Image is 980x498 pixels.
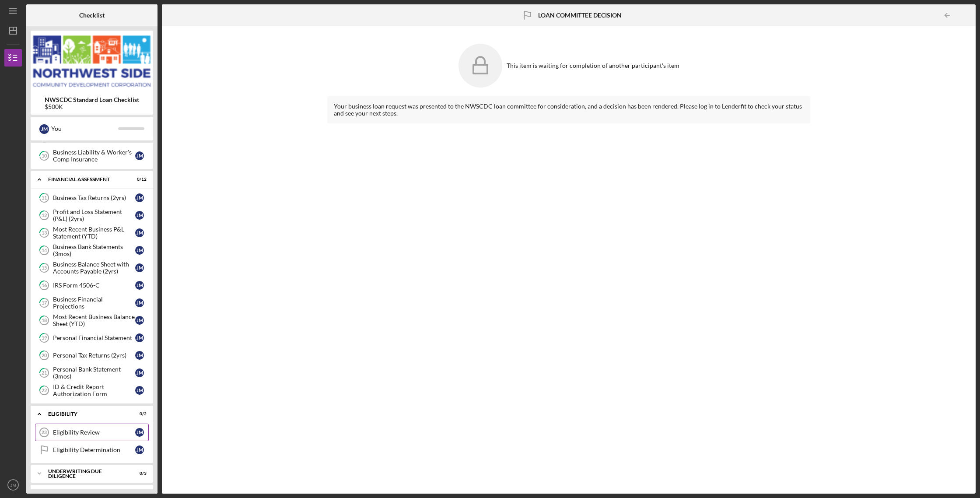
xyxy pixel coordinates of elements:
[135,193,144,202] div: J M
[42,195,47,201] tspan: 11
[135,281,144,290] div: J M
[35,441,149,459] a: Eligibility DeterminationJM
[53,383,135,397] div: ID & Credit Report Authorization Form
[135,368,144,377] div: J M
[42,335,47,341] tspan: 19
[53,366,135,380] div: Personal Bank Statement (3mos)
[4,476,22,494] button: JM
[135,445,144,454] div: J M
[35,364,149,382] a: 21Personal Bank Statement (3mos)JM
[131,177,147,182] div: 0 / 12
[135,386,144,395] div: J M
[35,207,149,224] a: 12Profit and Loss Statement (P&L) (2yrs)JM
[51,121,118,136] div: You
[42,370,47,376] tspan: 21
[42,230,47,236] tspan: 13
[135,298,144,307] div: J M
[135,246,144,255] div: J M
[53,261,135,275] div: Business Balance Sheet with Accounts Payable (2yrs)
[79,12,105,19] b: Checklist
[53,194,135,201] div: Business Tax Returns (2yrs)
[42,265,47,271] tspan: 15
[135,351,144,360] div: J M
[327,96,810,123] div: Your business loan request was presented to the NWSCDC loan committee for consideration, and a de...
[42,283,47,288] tspan: 16
[131,411,147,417] div: 0 / 2
[48,469,125,479] div: underwriting Due Diligence
[35,259,149,277] a: 15Business Balance Sheet with Accounts Payable (2yrs)JM
[53,243,135,257] div: Business Bank Statements (3mos)
[35,224,149,242] a: 13Most Recent Business P&L Statement (YTD)JM
[35,347,149,364] a: 20Personal Tax Returns (2yrs)JM
[35,294,149,312] a: 17Business Financial ProjectionsJM
[53,313,135,327] div: Most Recent Business Balance Sheet (YTD)
[42,213,47,218] tspan: 12
[42,300,47,306] tspan: 17
[39,124,49,134] div: J M
[135,211,144,220] div: J M
[135,263,144,272] div: J M
[131,471,147,476] div: 0 / 3
[53,334,135,341] div: Personal Financial Statement
[45,103,139,110] div: $500K
[53,296,135,310] div: Business Financial Projections
[10,483,16,487] text: JM
[42,153,47,159] tspan: 10
[538,12,622,19] b: LOAN COMMITTEE DECISION
[135,228,144,237] div: J M
[48,177,125,182] div: Financial Assessment
[53,429,135,436] div: Eligibility Review
[35,242,149,259] a: 14Business Bank Statements (3mos)JM
[35,312,149,329] a: 18Most Recent Business Balance Sheet (YTD)JM
[35,424,149,441] a: 23Eligibility ReviewJM
[135,316,144,325] div: J M
[53,282,135,289] div: IRS Form 4506-C
[42,318,47,323] tspan: 18
[35,189,149,207] a: 11Business Tax Returns (2yrs)JM
[45,96,139,103] b: NWSCDC Standard Loan Checklist
[42,353,47,358] tspan: 20
[48,411,125,417] div: Eligibility
[53,149,135,163] div: Business Liability & Worker's Comp Insurance
[35,329,149,347] a: 19Personal Financial StatementJM
[53,208,135,222] div: Profit and Loss Statement (P&L) (2yrs)
[507,62,679,69] div: This item is waiting for completion of another participant's item
[42,430,47,435] tspan: 23
[35,147,149,165] a: 10Business Liability & Worker's Comp InsuranceJM
[135,333,144,342] div: J M
[135,428,144,437] div: J M
[31,35,153,88] img: Product logo
[35,382,149,399] a: 22ID & Credit Report Authorization FormJM
[53,352,135,359] div: Personal Tax Returns (2yrs)
[53,226,135,240] div: Most Recent Business P&L Statement (YTD)
[135,151,144,160] div: J M
[53,446,135,453] div: Eligibility Determination
[35,277,149,294] a: 16IRS Form 4506-CJM
[42,388,47,393] tspan: 22
[42,248,47,253] tspan: 14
